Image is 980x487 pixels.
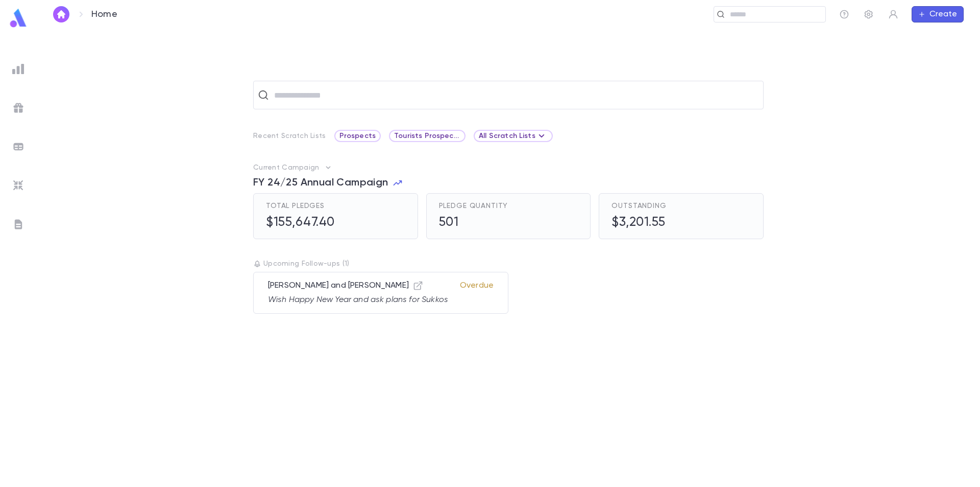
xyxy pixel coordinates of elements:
div: Tourists Prospects and VIP [389,130,465,142]
p: Wish Happy New Year and ask plans for Sukkos [268,295,448,305]
img: batches_grey.339ca447c9d9533ef1741baa751efc33.svg [12,141,24,153]
h5: 501 [439,215,459,230]
p: [PERSON_NAME] and [PERSON_NAME] [268,281,448,291]
span: FY 24/25 Annual Campaign [253,177,388,189]
img: imports_grey.530a8a0e642e233f2baf0ef88e8c9fcb.svg [12,179,24,192]
h5: $155,647.40 [266,215,335,230]
div: Prospects [334,130,381,142]
span: Total Pledges [266,202,325,210]
span: Pledge Quantity [439,202,508,210]
span: Prospects [335,132,380,140]
p: Overdue [460,281,494,305]
p: Current Campaign [253,164,319,172]
img: letters_grey.7941b92b52307dd3b8a917253454ce1c.svg [12,218,24,230]
button: Create [912,6,964,22]
div: All Scratch Lists [479,130,548,142]
p: Home [91,9,117,20]
span: Tourists Prospects and VIP [390,132,464,140]
span: Outstanding [611,202,666,210]
img: reports_grey.c525e4749d1bce6a11f5fe2a8de1b229.svg [12,63,24,75]
img: home_white.a664292cf8c1dea59945f0da9f25487c.svg [55,10,67,18]
p: Upcoming Follow-ups ( 1 ) [253,260,764,268]
img: logo [8,8,29,28]
p: Recent Scratch Lists [253,132,326,140]
h5: $3,201.55 [611,215,666,230]
img: campaigns_grey.99e729a5f7ee94e3726e6486bddda8f1.svg [12,102,24,114]
div: All Scratch Lists [474,130,553,142]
